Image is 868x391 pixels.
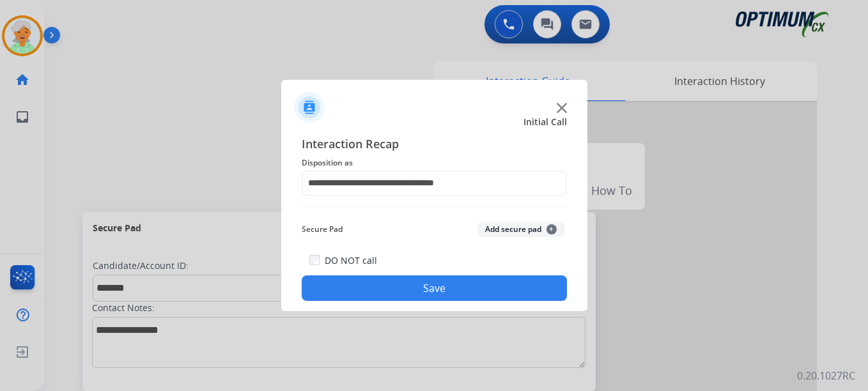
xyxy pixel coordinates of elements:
button: Save [302,275,567,301]
p: 0.20.1027RC [797,368,855,383]
span: Initial Call [523,116,567,128]
span: + [546,224,557,234]
span: Disposition as [302,155,567,171]
span: Secure Pad [302,222,343,237]
button: Add secure pad+ [477,222,564,237]
span: Interaction Recap [302,135,567,155]
label: DO NOT call [325,254,377,267]
img: contactIcon [294,92,325,123]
